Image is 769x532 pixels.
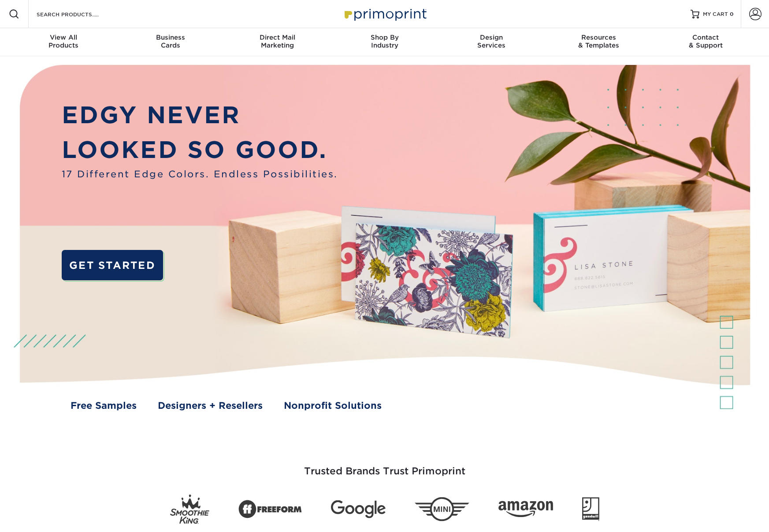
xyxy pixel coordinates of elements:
[170,495,209,524] img: Smoothie King
[652,33,759,41] span: Contact
[498,501,553,517] img: Amazon
[652,33,759,49] div: & Support
[545,28,652,56] a: Resources& Templates
[438,28,545,56] a: DesignServices
[62,133,338,168] p: LOOKED SO GOOD.
[331,33,438,41] span: Shop By
[331,500,386,518] img: Google
[117,33,224,41] span: Business
[284,399,382,412] a: Nonprofit Solutions
[158,399,263,412] a: Designers + Resellers
[331,28,438,56] a: Shop ByIndustry
[438,33,545,41] span: Design
[224,28,331,56] a: Direct MailMarketing
[71,399,137,412] a: Free Samples
[545,33,652,49] div: & Templates
[341,4,429,23] img: Primoprint
[582,497,599,521] img: Goodwill
[36,9,122,19] input: SEARCH PRODUCTS.....
[652,28,759,56] a: Contact& Support
[127,444,643,488] h3: Trusted Brands Trust Primoprint
[730,11,734,17] span: 0
[703,11,728,18] span: MY CART
[10,33,117,41] span: View All
[238,495,302,523] img: Freeform
[10,33,117,49] div: Products
[117,33,224,49] div: Cards
[117,28,224,56] a: BusinessCards
[62,167,338,181] span: 17 Different Edge Colors. Endless Possibilities.
[224,33,331,49] div: Marketing
[545,33,652,41] span: Resources
[415,497,469,521] img: Mini
[331,33,438,49] div: Industry
[62,250,163,280] a: GET STARTED
[62,98,338,133] p: EDGY NEVER
[10,28,117,56] a: View AllProducts
[224,33,331,41] span: Direct Mail
[438,33,545,49] div: Services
